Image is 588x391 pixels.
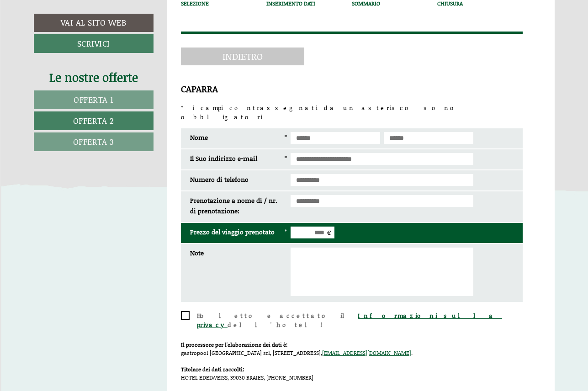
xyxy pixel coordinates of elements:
a: [EMAIL_ADDRESS][DOMAIN_NAME] [322,349,411,357]
span: Offerta 1 [74,94,113,106]
div: Caparra [181,84,523,94]
label: Prezzo del viaggio prenotato [190,227,275,237]
strong: Il processore per l'elaborazione dei dati è: [181,341,288,349]
label: Note [190,248,204,258]
label: Nome [190,132,208,143]
div: Le nostre offerte [34,69,154,86]
a: Scrivici [34,34,154,53]
label: Numero di telefono [190,174,249,185]
span: Ho letto e accettato il dell'hotel! [181,311,523,329]
strong: Titolare dei dati raccolti: [181,365,244,373]
a: Vai al sito web [34,14,154,32]
span: Offerta 3 [73,136,114,148]
label: Prenotazione a nome di / nr. di prenotazione: [190,195,281,216]
div: * i campi contrassegnati da un asterisco sono obbligatori [181,103,523,122]
a: Informazioni sulla privacy [197,312,502,329]
a: Indietro [181,48,304,65]
label: Il Suo indirizzo e-mail [190,153,257,164]
span: Offerta 2 [73,115,114,127]
div: gastropool [GEOGRAPHIC_DATA] srl, [STREET_ADDRESS], . HOTEL EDELWEISS, 39030 BRAIES, [PHONE_NUMBER] [181,341,523,382]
